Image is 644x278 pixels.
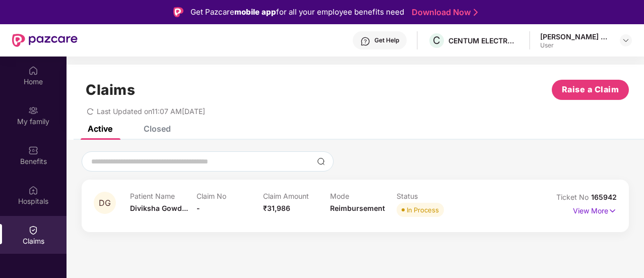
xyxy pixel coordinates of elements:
div: In Process [407,205,439,215]
span: Raise a Claim [562,83,619,96]
span: DG [99,199,111,207]
div: Get Pazcare for all your employee benefits need [190,6,404,18]
button: Raise a Claim [552,80,629,100]
img: svg+xml;base64,PHN2ZyBpZD0iSG9tZSIgeG1sbnM9Imh0dHA6Ly93d3cudzMub3JnLzIwMDAvc3ZnIiB3aWR0aD0iMjAiIG... [28,66,38,76]
img: svg+xml;base64,PHN2ZyBpZD0iRHJvcGRvd24tMzJ4MzIiIHhtbG5zPSJodHRwOi8vd3d3LnczLm9yZy8yMDAwL3N2ZyIgd2... [622,36,630,44]
img: svg+xml;base64,PHN2ZyB4bWxucz0iaHR0cDovL3d3dy53My5vcmcvMjAwMC9zdmciIHdpZHRoPSIxNyIgaGVpZ2h0PSIxNy... [608,205,617,216]
span: 165942 [591,193,617,201]
img: svg+xml;base64,PHN2ZyBpZD0iSG9zcGl0YWxzIiB4bWxucz0iaHR0cDovL3d3dy53My5vcmcvMjAwMC9zdmciIHdpZHRoPS... [28,185,38,195]
div: [PERSON_NAME] C R [540,32,611,41]
p: Claim No [197,192,263,200]
img: svg+xml;base64,PHN2ZyBpZD0iQmVuZWZpdHMiIHhtbG5zPSJodHRwOi8vd3d3LnczLm9yZy8yMDAwL3N2ZyIgd2lkdGg9Ij... [28,145,38,155]
div: Active [88,124,112,134]
div: Closed [144,124,171,134]
p: Mode [330,192,397,200]
img: svg+xml;base64,PHN2ZyBpZD0iSGVscC0zMngzMiIgeG1sbnM9Imh0dHA6Ly93d3cudzMub3JnLzIwMDAvc3ZnIiB3aWR0aD... [360,36,370,46]
img: New Pazcare Logo [12,34,78,47]
h1: Claims [86,81,135,98]
span: C [433,34,440,46]
img: svg+xml;base64,PHN2ZyBpZD0iQ2xhaW0iIHhtbG5zPSJodHRwOi8vd3d3LnczLm9yZy8yMDAwL3N2ZyIgd2lkdGg9IjIwIi... [28,225,38,235]
strong: mobile app [234,7,276,17]
span: Diviksha Gowd... [130,204,188,212]
span: Reimbursement [330,204,385,212]
div: User [540,41,611,49]
span: - [197,204,200,212]
span: Ticket No [556,193,591,201]
div: Get Help [374,36,399,44]
img: svg+xml;base64,PHN2ZyB3aWR0aD0iMjAiIGhlaWdodD0iMjAiIHZpZXdCb3g9IjAgMCAyMCAyMCIgZmlsbD0ibm9uZSIgeG... [28,105,38,116]
p: Status [397,192,463,200]
div: CENTUM ELECTRONICS LIMITED [448,36,519,45]
img: Stroke [474,7,478,18]
p: Claim Amount [263,192,330,200]
span: ₹31,986 [263,204,290,212]
span: redo [87,107,94,116]
img: svg+xml;base64,PHN2ZyBpZD0iU2VhcmNoLTMyeDMyIiB4bWxucz0iaHR0cDovL3d3dy53My5vcmcvMjAwMC9zdmciIHdpZH... [317,157,325,165]
img: Logo [173,7,183,17]
a: Download Now [412,7,475,18]
span: Last Updated on 11:07 AM[DATE] [97,107,205,116]
p: Patient Name [130,192,197,200]
p: View More [573,203,617,216]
